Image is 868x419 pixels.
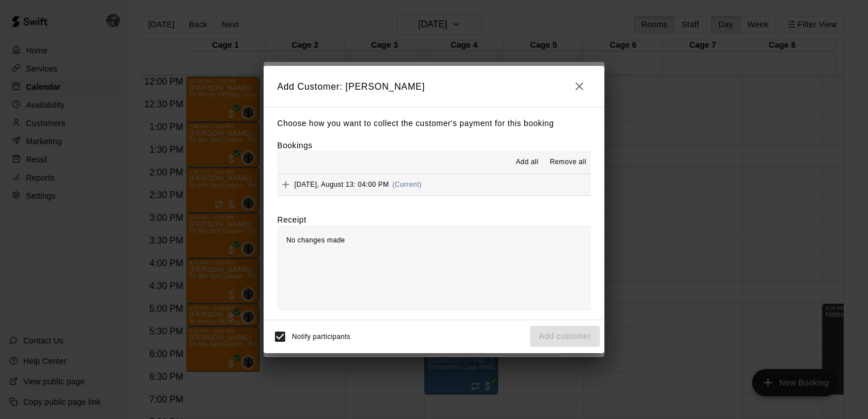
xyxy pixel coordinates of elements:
span: No changes made [286,236,345,244]
span: Add all [516,157,539,168]
p: Choose how you want to collect the customer's payment for this booking [277,116,591,131]
span: (Current) [393,181,422,188]
h2: Add Customer: [PERSON_NAME] [264,66,604,107]
span: Notify participants [292,333,350,341]
span: Remove all [550,157,586,168]
label: Bookings [277,141,312,150]
button: Add all [509,153,545,171]
label: Receipt [277,214,306,225]
button: Add[DATE], August 13: 04:00 PM(Current) [277,174,591,195]
span: Add [277,180,294,188]
span: [DATE], August 13: 04:00 PM [294,181,389,188]
button: Remove all [545,153,591,171]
